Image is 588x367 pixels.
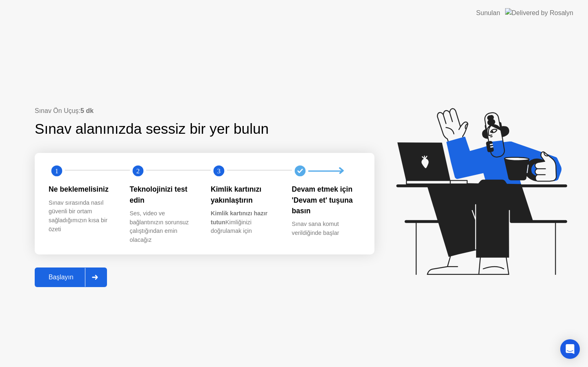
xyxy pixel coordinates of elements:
button: Başlayın [35,268,107,287]
div: Kimlik kartınızı yakınlaştırın [211,184,279,206]
text: 1 [55,167,58,175]
div: Open Intercom Messenger [560,339,580,359]
b: 5 dk [80,107,94,114]
div: Sınav sırasında nasıl güvenli bir ortam sağladığımızın kısa bir özeti [49,199,117,234]
div: Ses, video ve bağlantınızın sorunsuz çalıştığından emin olacağız [130,209,198,244]
div: Teknolojinizi test edin [130,184,198,206]
div: Başlayın [37,274,85,281]
div: Devam etmek için 'Devam et' tuşuna basın [292,184,360,216]
div: Ne beklemelisiniz [49,184,117,195]
b: Kimlik kartınızı hazır tutun [211,210,267,226]
div: Sunulan [476,8,500,18]
img: Delivered by Rosalyn [505,8,573,18]
text: 2 [136,167,139,175]
div: Sınav Ön Uçuş: [35,106,374,116]
text: 3 [217,167,220,175]
div: Kimliğinizi doğrulamak için [211,209,279,236]
div: Sınav alanınızda sessiz bir yer bulun [35,118,323,140]
div: Sınav sana komut verildiğinde başlar [292,220,360,237]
